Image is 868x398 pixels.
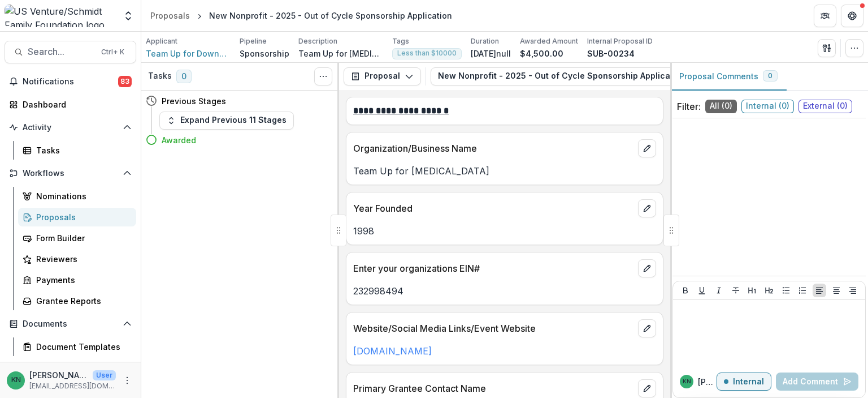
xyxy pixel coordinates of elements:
[814,5,836,27] button: Partners
[841,5,863,27] button: Get Help
[5,164,136,182] button: Open Workflows
[18,271,136,289] a: Payments
[471,48,511,59] p: [DATE]null
[240,36,267,46] p: Pipeline
[353,164,656,178] p: Team Up for [MEDICAL_DATA]
[298,48,383,59] p: Team Up for [MEDICAL_DATA]
[5,41,136,63] button: Search...
[733,377,764,387] p: Internal
[638,199,656,217] button: edit
[5,95,136,114] a: Dashboard
[36,211,127,223] div: Proposals
[431,67,720,85] button: New Nonprofit - 2025 - Out of Cycle Sponsorship Application
[587,36,653,46] p: Internal Proposal ID
[176,70,192,83] span: 0
[344,67,421,85] button: Proposal
[353,202,633,215] p: Year Founded
[5,5,116,27] img: US Venture/Schmidt Family Foundation logo
[741,100,794,113] span: Internal ( 0 )
[150,10,190,22] div: Proposals
[99,46,127,58] div: Ctrl + K
[36,232,127,244] div: Form Builder
[23,169,118,178] span: Workflows
[813,284,826,297] button: Align Left
[679,284,692,297] button: Bold
[745,284,759,297] button: Heading 1
[36,144,127,156] div: Tasks
[146,7,194,24] a: Proposals
[93,370,116,380] p: User
[471,36,499,46] p: Duration
[118,76,132,87] span: 83
[23,319,118,329] span: Documents
[28,46,94,57] span: Search...
[120,5,136,27] button: Open entity switcher
[830,284,843,297] button: Align Center
[353,142,633,155] p: Organization/Business Name
[779,284,793,297] button: Bullet List
[18,337,136,356] a: Document Templates
[587,48,635,59] p: SUB-00234
[298,36,337,46] p: Description
[5,361,136,379] button: Open Contacts
[11,376,21,384] div: Katrina Nelson
[209,10,452,22] div: New Nonprofit - 2025 - Out of Cycle Sponsorship Application
[18,208,136,226] a: Proposals
[148,71,172,81] h3: Tasks
[353,345,432,357] a: [DOMAIN_NAME]
[698,376,717,388] p: [PERSON_NAME]
[29,369,88,381] p: [PERSON_NAME]
[159,112,294,130] button: Expand Previous 11 Stages
[796,284,809,297] button: Ordered List
[18,229,136,247] a: Form Builder
[353,224,656,238] p: 1998
[23,99,127,110] div: Dashboard
[240,48,289,59] p: Sponsorship
[762,284,776,297] button: Heading 2
[798,100,852,113] span: External ( 0 )
[5,315,136,333] button: Open Documents
[520,48,563,59] p: $4,500.00
[638,259,656,277] button: edit
[162,134,196,146] h4: Awarded
[5,72,136,91] button: Notifications83
[146,36,177,46] p: Applicant
[18,250,136,268] a: Reviewers
[18,141,136,160] a: Tasks
[683,379,691,384] div: Katrina Nelson
[120,374,134,387] button: More
[18,292,136,310] a: Grantee Reports
[29,381,116,391] p: [EMAIL_ADDRESS][DOMAIN_NAME]
[638,139,656,157] button: edit
[670,63,787,91] button: Proposal Comments
[520,36,578,46] p: Awarded Amount
[146,7,457,24] nav: breadcrumb
[397,49,457,57] span: Less than $10000
[36,190,127,202] div: Nominations
[162,95,226,107] h4: Previous Stages
[638,319,656,337] button: edit
[36,295,127,307] div: Grantee Reports
[36,341,127,353] div: Document Templates
[729,284,743,297] button: Strike
[36,253,127,265] div: Reviewers
[353,322,633,335] p: Website/Social Media Links/Event Website
[712,284,726,297] button: Italicize
[705,100,737,113] span: All ( 0 )
[18,187,136,206] a: Nominations
[353,382,633,395] p: Primary Grantee Contact Name
[392,36,409,46] p: Tags
[776,373,858,391] button: Add Comment
[695,284,709,297] button: Underline
[314,67,332,85] button: Toggle View Cancelled Tasks
[768,72,772,80] span: 0
[353,262,633,275] p: Enter your organizations EIN#
[5,118,136,136] button: Open Activity
[36,274,127,286] div: Payments
[23,123,118,132] span: Activity
[846,284,860,297] button: Align Right
[146,48,231,59] a: Team Up for DownSyndrome
[23,77,118,87] span: Notifications
[353,284,656,298] p: 232998494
